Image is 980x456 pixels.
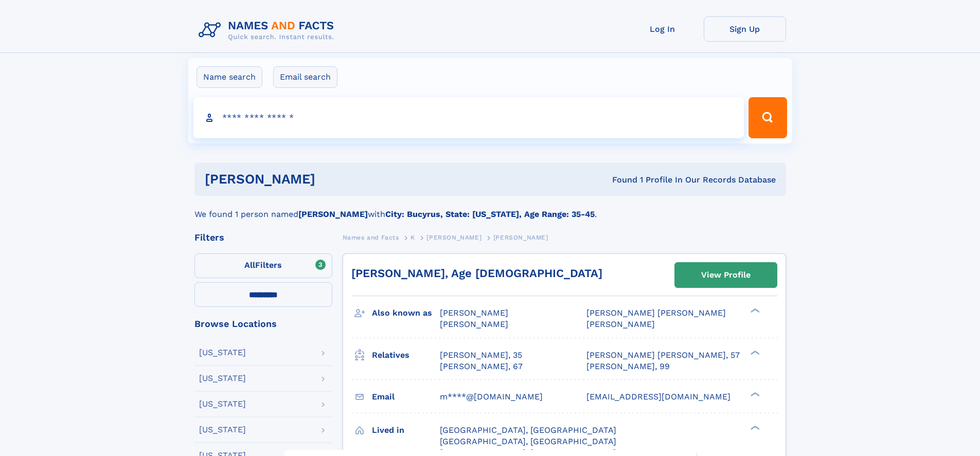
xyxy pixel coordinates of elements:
[440,308,508,318] span: [PERSON_NAME]
[426,234,482,241] span: [PERSON_NAME]
[440,319,508,329] span: [PERSON_NAME]
[675,263,777,287] a: View Profile
[199,400,246,408] div: [US_STATE]
[205,173,464,186] h1: [PERSON_NAME]
[372,304,440,322] h3: Also known as
[586,308,726,318] span: [PERSON_NAME] [PERSON_NAME]
[440,350,522,361] a: [PERSON_NAME], 35
[701,263,751,287] div: View Profile
[440,361,523,372] a: [PERSON_NAME], 67
[199,349,246,357] div: [US_STATE]
[586,350,740,361] a: [PERSON_NAME] [PERSON_NAME], 57
[199,374,246,382] div: [US_STATE]
[586,392,730,402] span: [EMAIL_ADDRESS][DOMAIN_NAME]
[493,234,548,241] span: [PERSON_NAME]
[586,319,655,329] span: [PERSON_NAME]
[748,349,760,356] div: ❯
[193,97,744,138] input: search input
[704,16,786,42] a: Sign Up
[440,425,616,435] span: [GEOGRAPHIC_DATA], [GEOGRAPHIC_DATA]
[194,319,332,329] div: Browse Locations
[411,234,415,241] span: K
[372,422,440,439] h3: Lived in
[194,233,332,242] div: Filters
[748,424,760,431] div: ❯
[194,253,332,278] label: Filters
[440,436,616,446] span: [GEOGRAPHIC_DATA], [GEOGRAPHIC_DATA]
[748,391,760,397] div: ❯
[343,231,399,244] a: Names and Facts
[194,196,786,221] div: We found 1 person named with .
[748,307,760,314] div: ❯
[621,16,704,42] a: Log In
[426,231,482,244] a: [PERSON_NAME]
[197,66,262,88] label: Name search
[372,388,440,406] h3: Email
[194,16,343,44] img: Logo Names and Facts
[199,426,246,434] div: [US_STATE]
[586,361,670,372] a: [PERSON_NAME], 99
[749,97,787,138] button: Search Button
[298,209,368,219] b: [PERSON_NAME]
[411,231,415,244] a: K
[385,209,595,219] b: City: Bucyrus, State: [US_STATE], Age Range: 35-45
[273,66,337,88] label: Email search
[351,267,602,280] a: [PERSON_NAME], Age [DEMOGRAPHIC_DATA]
[244,260,255,270] span: All
[464,174,776,186] div: Found 1 Profile In Our Records Database
[372,346,440,364] h3: Relatives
